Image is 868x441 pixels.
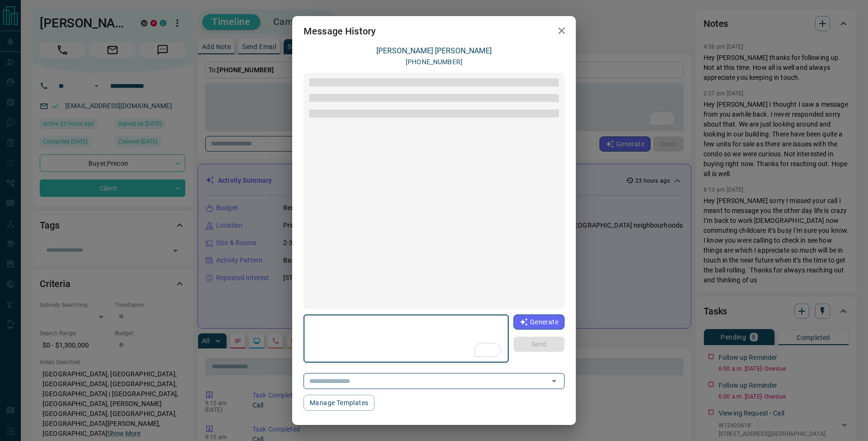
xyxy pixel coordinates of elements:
button: Open [547,374,561,388]
a: [PERSON_NAME] [PERSON_NAME] [376,46,492,55]
button: Generate [513,314,564,330]
p: [PHONE_NUMBER] [406,57,462,67]
button: Manage Templates [304,395,374,411]
h2: Message History [292,16,387,46]
textarea: To enrich screen reader interactions, please activate Accessibility in Grammarly extension settings [310,319,502,359]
